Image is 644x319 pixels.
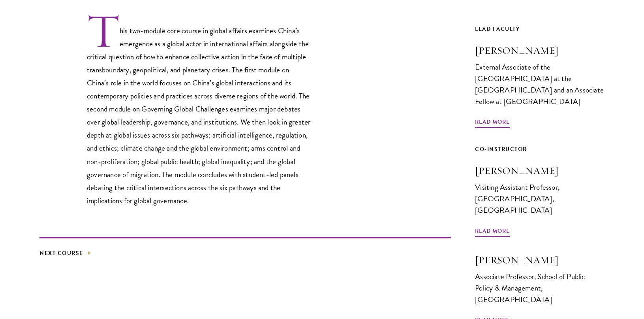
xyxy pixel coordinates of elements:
h3: [PERSON_NAME] [475,253,605,267]
div: Lead Faculty [475,24,605,34]
div: Co-Instructor [475,144,605,154]
h3: [PERSON_NAME] [475,44,605,57]
span: Read More [475,117,510,129]
a: Next Course [39,248,91,258]
p: This two-module core course in global affairs examines China’s emergence as a global actor in int... [87,13,312,207]
a: Lead Faculty [PERSON_NAME] External Associate of the [GEOGRAPHIC_DATA] at the [GEOGRAPHIC_DATA] a... [475,24,605,122]
div: Visiting Assistant Professor, [GEOGRAPHIC_DATA], [GEOGRAPHIC_DATA] [475,181,605,216]
span: Read More [475,226,510,238]
h3: [PERSON_NAME] [475,164,605,177]
div: External Associate of the [GEOGRAPHIC_DATA] at the [GEOGRAPHIC_DATA] and an Associate Fellow at [... [475,61,605,107]
a: Co-Instructor [PERSON_NAME] Visiting Assistant Professor, [GEOGRAPHIC_DATA], [GEOGRAPHIC_DATA] Re... [475,144,605,231]
div: Associate Professor, School of Public Policy & Management, [GEOGRAPHIC_DATA] [475,271,605,305]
